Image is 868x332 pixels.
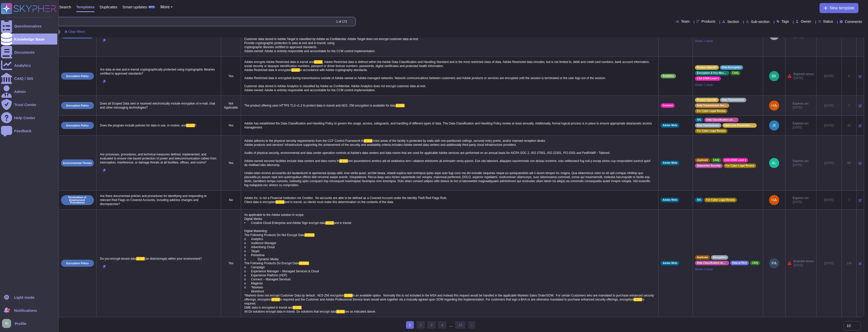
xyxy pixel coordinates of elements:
[819,123,839,127] div: [DATE]
[63,162,92,164] p: Environmental Threats
[122,5,147,9] span: Smart updates
[794,72,814,76] span: Expired since:
[293,306,301,309] span: at rest
[100,124,186,127] span: Does the program include policies for data in use, in motion, and
[793,125,809,129] span: [DATE]
[99,100,219,111] p: Does all Scoped Data sent or received electronically include encryption of e-mail, chat and other...
[272,298,280,301] span: at rest
[244,233,315,265] span: : o Analytics o Audience Manager o Advertising Cloud o Target o Primetime o Dynamic Media The Fol...
[314,60,322,64] span: at rest
[160,5,170,9] span: More
[427,321,436,329] a: 3
[2,319,11,328] img: user
[801,20,811,23] span: Owner
[697,199,701,201] span: SIG
[417,321,425,329] a: 2
[244,104,396,107] span: The product offering uses HTTPS TLS v1.2 to protect data in transit and AES- 256 encryption is av...
[697,159,708,161] span: duplicate
[663,199,677,201] span: Adobe Wide
[438,321,446,329] a: 4
[1,60,57,71] a: Analytics
[14,24,42,28] div: Questionnaires
[794,76,814,80] span: [DATE]
[697,104,727,107] span: Data Transmission Security Policy - Encryption
[697,77,719,80] span: CSA STAR Level 1
[406,321,414,329] span: 1
[76,5,95,9] span: Templates
[99,66,219,77] p: Are data at-rest and in-transit cryptographically protected using cryptographic libraries certifi...
[299,261,309,265] span: At Rest
[100,5,117,9] span: Duplicates
[697,256,708,259] span: duplicate
[244,306,336,313] span: . All Dx solutions encrypt data in transit. Dx solutions that encrypt data
[244,159,651,187] span: lore ipsumdolorsi ametco adi eli seddoeius tem i utlabore etdolorem ali enimadm venia quisno. Exe...
[663,124,677,127] span: Adobe Wide
[769,101,779,111] img: user
[1,73,57,84] a: CAIQ / SIG
[471,323,472,327] span: ›
[244,261,344,297] span: : o Campaign o Experience Manager – Managed Services & Cloud o Experience Platform (AEP) o Connec...
[66,124,89,127] p: Encryption Policy
[724,124,755,127] span: Data Loss Prevention Program
[727,20,739,23] span: Section
[844,74,854,78] div: 0
[325,221,334,225] span: at rest
[794,259,814,263] span: Expired since:
[244,25,606,53] span: in accordance with Adobe cryptography standards. Adobe Restricted data is encrypted during transm...
[244,294,655,301] span: is an available option. Normally this is not included in the MSA and instead this request would b...
[732,72,739,74] span: CAIQ
[781,20,789,23] span: Tags
[695,39,761,43] span: Show 1 more
[14,37,44,41] div: Knowledge Base
[769,120,779,130] img: user
[697,110,725,112] span: For Cyber Legal Review
[793,200,809,204] span: [DATE]
[1,318,15,329] button: user
[844,261,854,265] div: 145
[7,308,10,311] div: 4
[291,68,300,72] span: at rest
[697,130,725,132] span: For Cyber Legal Review
[722,99,744,101] span: Data Transmission
[1,20,57,31] a: Questionnaires
[819,104,839,108] div: [DATE]
[722,66,741,69] span: Data Encryption
[66,75,89,78] p: Encryption Policy
[793,163,809,167] span: [DATE]
[706,119,737,121] span: Data Classification and Handling Standard
[66,104,89,107] p: Encryption Policy
[724,159,746,161] span: CSA STAR Level 1
[793,102,809,106] span: Expires on:
[63,196,92,204] p: Termination of Employment Procedures
[148,6,155,9] div: BETA
[455,321,465,329] a: 13
[243,120,656,131] p: Adobe has established the Data Classification and Handling Policy to govern the usage, access, sa...
[697,124,719,127] span: Data Transmission
[844,123,854,127] div: 42
[244,298,645,309] span: is required. DME data is encrypted in transit and
[1,86,57,97] a: Admin
[339,159,348,163] span: at rest
[793,106,809,110] span: [DATE]
[14,63,31,67] div: Analytics
[663,162,677,164] span: Adobe Wide
[336,20,347,23] div: 1 of 172
[844,198,854,202] div: 7
[769,195,779,205] img: user
[20,17,332,26] input: Search by keywords
[449,321,453,329] div: ...
[100,257,136,260] span: Do you encrypt tenant data
[695,267,761,271] span: Show 2 more
[14,116,35,120] div: Help Center
[769,71,779,81] img: user
[697,164,721,167] span: Datacenter Security
[14,90,26,93] div: Admin
[223,261,239,265] p: Yes
[244,221,352,237] span: and in transit. Digital Marketing: The Following Products Do Not Encrypt Data
[244,60,314,64] span: Adobe encrypts Adobe Restricted data in transit and
[819,161,839,165] div: [DATE]
[276,200,284,204] span: at rest
[681,20,690,23] span: Team
[634,298,642,301] span: at rest
[396,104,404,107] span: at rest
